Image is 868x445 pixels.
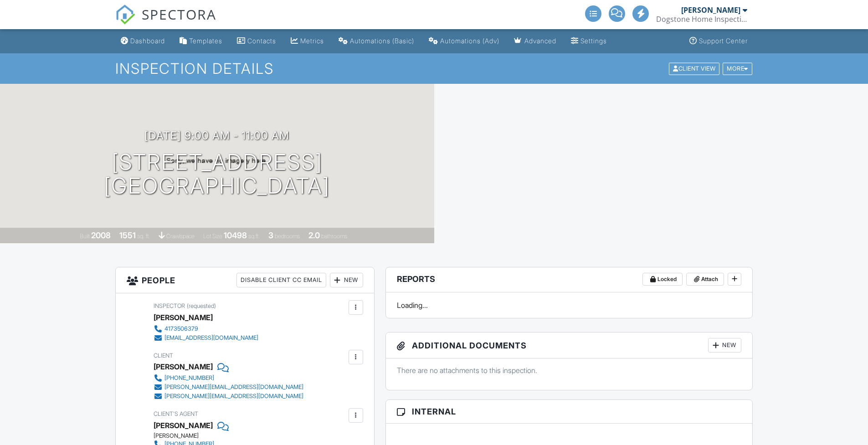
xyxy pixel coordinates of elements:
div: Dogstone Home Inspection [656,15,747,24]
div: 3 [268,230,273,240]
img: The Best Home Inspection Software - Spectora [115,5,135,25]
h3: [DATE] 9:00 am - 11:00 am [144,129,289,142]
div: 2008 [91,230,111,240]
div: [PERSON_NAME][EMAIL_ADDRESS][DOMAIN_NAME] [164,384,303,391]
div: [EMAIL_ADDRESS][DOMAIN_NAME] [164,334,258,342]
div: Automations (Basic) [350,37,414,45]
span: Inspector [154,302,185,309]
span: Client's Agent [154,410,198,417]
h1: Inspection Details [115,61,753,77]
div: Settings [580,37,607,45]
a: Dashboard [117,33,169,50]
div: Contacts [247,37,276,45]
a: [PERSON_NAME][EMAIL_ADDRESS][DOMAIN_NAME] [154,392,303,401]
a: Metrics [287,33,328,50]
span: sq.ft. [248,233,260,240]
a: [PERSON_NAME] [154,419,213,432]
a: [EMAIL_ADDRESS][DOMAIN_NAME] [154,333,258,343]
div: [PERSON_NAME] [154,432,266,440]
div: Advanced [524,37,556,45]
div: Dashboard [130,37,165,45]
a: [PERSON_NAME][EMAIL_ADDRESS][DOMAIN_NAME] [154,383,303,392]
div: [PHONE_NUMBER] [164,374,214,382]
div: Templates [189,37,222,45]
h3: Additional Documents [386,332,753,358]
a: SPECTORA [115,12,216,31]
a: [PHONE_NUMBER] [154,373,303,383]
a: Settings [567,33,611,50]
a: 4173506379 [154,324,258,333]
div: Disable Client CC Email [236,273,326,287]
div: Automations (Adv) [440,37,499,45]
div: [PERSON_NAME] [154,311,213,324]
span: bathrooms [321,233,347,240]
div: 1551 [119,230,136,240]
a: Automations (Basic) [335,33,418,50]
span: SPECTORA [142,5,216,24]
span: (requested) [187,302,216,309]
a: Client View [668,65,722,72]
div: New [330,273,363,287]
a: Advanced [510,33,560,50]
p: There are no attachments to this inspection. [397,365,742,375]
div: Client View [669,62,719,75]
a: Contacts [233,33,280,50]
div: 2.0 [308,230,320,240]
a: Templates [176,33,226,50]
span: Client [154,352,173,359]
div: Support Center [699,37,748,45]
span: Built [80,233,90,240]
div: 10498 [224,230,247,240]
div: Metrics [300,37,324,45]
span: sq. ft. [137,233,150,240]
span: crawlspace [166,233,195,240]
div: [PERSON_NAME][EMAIL_ADDRESS][DOMAIN_NAME] [164,393,303,400]
h3: People [116,267,374,293]
div: More [723,62,752,75]
span: bedrooms [275,233,300,240]
span: Lot Size [203,233,222,240]
h1: [STREET_ADDRESS] [GEOGRAPHIC_DATA] [104,150,330,199]
h3: Internal [386,400,753,424]
div: New [708,338,741,353]
a: Support Center [686,33,751,50]
div: [PERSON_NAME] [681,5,740,15]
a: Automations (Advanced) [425,33,503,50]
div: [PERSON_NAME] [154,360,213,373]
div: 4173506379 [164,325,198,332]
